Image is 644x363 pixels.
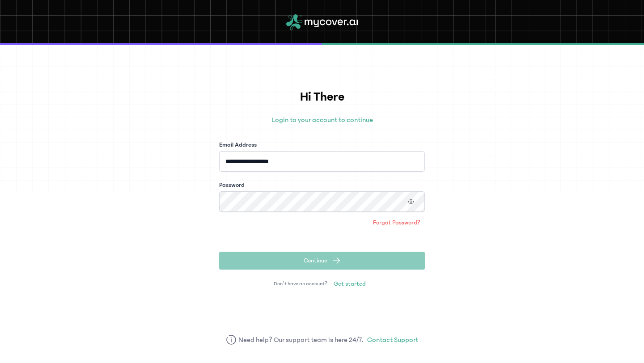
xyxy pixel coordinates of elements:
span: Get started [334,279,366,288]
a: Forgot Password? [369,215,425,230]
span: Continue [304,256,327,265]
button: Continue [219,252,425,270]
h1: Hi There [219,88,425,106]
span: Need help? Our support team is here 24/7. [238,334,364,345]
p: Login to your account to continue [219,114,425,125]
a: Contact Support [367,334,418,345]
label: Password [219,181,245,190]
a: Get started [329,277,370,291]
span: Forgot Password? [373,218,420,227]
label: Email Address [219,140,257,149]
span: Don’t have an account? [274,280,327,287]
